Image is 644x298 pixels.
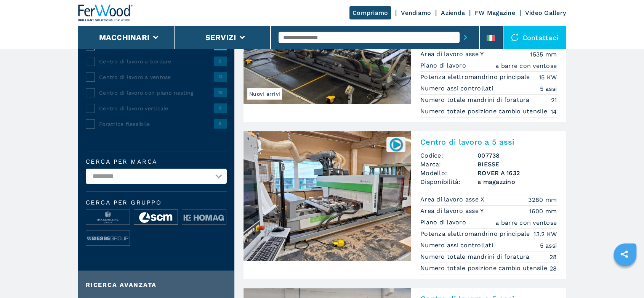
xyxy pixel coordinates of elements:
[615,245,634,264] a: sharethis
[540,84,557,93] em: 5 assi
[420,218,468,227] p: Piano di lavoro
[214,88,227,97] span: 15
[530,50,557,59] em: 1535 mm
[99,120,214,128] span: Foratrice flessibile
[539,73,557,82] em: 15 KW
[420,253,532,261] p: Numero totale mandrini di foratura
[441,9,465,16] a: Azienda
[182,210,226,225] img: image
[540,241,557,250] em: 5 assi
[477,160,557,169] h3: BIESSE
[460,29,471,46] button: submit-button
[420,177,477,186] span: Disponibilità:
[420,107,549,116] p: Numero totale posizione cambio utensile
[503,26,566,49] div: Contattaci
[420,230,532,238] p: Potenza elettromandrino principale
[214,72,227,81] span: 12
[244,131,411,261] img: Centro di lavoro a 5 assi BIESSE ROVER A 1632
[86,159,227,165] label: Cerca per marca
[420,195,487,204] p: Area di lavoro asse X
[477,169,557,177] h3: ROVER A 1632
[214,56,227,66] span: 5
[528,195,557,204] em: 3280 mm
[495,61,557,70] em: a barre con ventose
[420,73,532,81] p: Potenza elettromandrino principale
[99,73,214,81] span: Centro di lavoro a ventose
[134,210,178,225] img: image
[477,151,557,160] h3: 007738
[420,151,477,160] span: Codice:
[529,207,557,216] em: 1600 mm
[244,131,566,279] a: Centro di lavoro a 5 assi BIESSE ROVER A 1632007738Centro di lavoro a 5 assiCodice:007738Marca:BI...
[420,264,549,272] p: Numero totale posizione cambio utensile
[477,177,557,186] span: a magazzino
[99,105,214,112] span: Centro di lavoro verticale
[533,230,557,238] em: 13.2 KW
[86,200,227,206] span: Cerca per Gruppo
[525,9,566,16] a: Video Gallery
[99,89,214,97] span: Centro di lavoro con piano nesting
[401,9,431,16] a: Vendiamo
[549,253,557,261] em: 28
[214,119,227,128] span: 5
[420,169,477,177] span: Modello:
[511,34,519,41] img: Contattaci
[420,241,495,250] p: Numero assi controllati
[389,137,404,152] img: 007738
[420,61,468,70] p: Piano di lavoro
[99,33,150,42] button: Macchinari
[420,96,532,104] p: Numero totale mandrini di foratura
[420,207,486,215] p: Area di lavoro asse Y
[86,231,130,246] img: image
[551,107,557,116] em: 14
[78,5,133,21] img: Ferwood
[86,210,130,225] img: image
[420,50,486,58] p: Area di lavoro asse Y
[549,264,557,273] em: 28
[420,160,477,169] span: Marca:
[551,96,557,105] em: 21
[205,33,236,42] button: Servizi
[349,6,391,19] a: Compriamo
[86,282,227,288] div: Ricerca Avanzata
[247,88,282,100] span: Nuovi arrivi
[420,84,495,93] p: Numero assi controllati
[99,58,214,65] span: Centro di lavoro a bordare
[214,103,227,113] span: 9
[495,218,557,227] em: a barre con ventose
[420,137,557,147] h2: Centro di lavoro a 5 assi
[475,9,515,16] a: FW Magazine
